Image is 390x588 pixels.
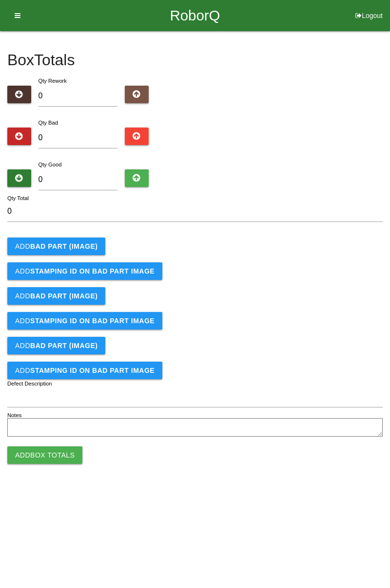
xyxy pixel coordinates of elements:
b: BAD PART (IMAGE) [30,342,97,349]
label: Qty Bad [39,120,58,126]
b: BAD PART (IMAGE) [30,292,97,300]
b: BAD PART (IMAGE) [30,242,97,250]
label: Qty Good [39,162,62,167]
button: AddBAD PART (IMAGE) [7,287,105,305]
button: AddBox Totals [7,446,82,464]
label: Defect Description [7,380,52,388]
button: AddBAD PART (IMAGE) [7,238,105,255]
label: Qty Rework [39,78,67,84]
button: AddSTAMPING ID on BAD PART Image [7,262,162,280]
button: AddBAD PART (IMAGE) [7,337,105,354]
h4: Box Totals [7,52,383,69]
b: STAMPING ID on BAD PART Image [30,367,155,374]
button: AddSTAMPING ID on BAD PART Image [7,362,162,379]
b: STAMPING ID on BAD PART Image [30,317,155,325]
label: Qty Total [7,194,29,202]
button: AddSTAMPING ID on BAD PART Image [7,312,162,330]
b: STAMPING ID on BAD PART Image [30,267,155,275]
label: Notes [7,411,21,420]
